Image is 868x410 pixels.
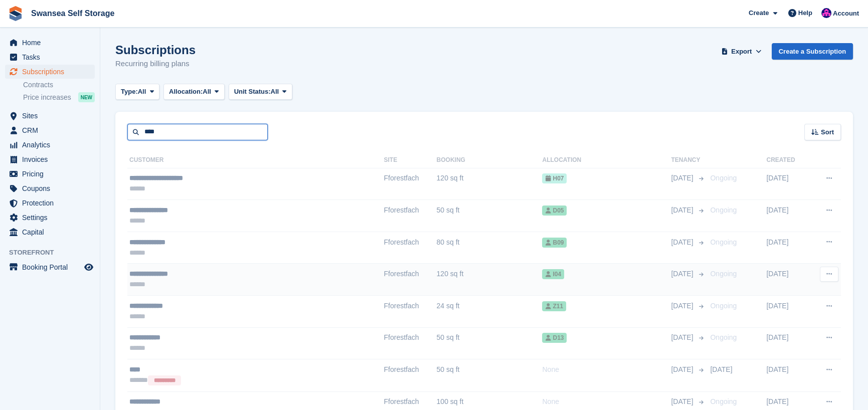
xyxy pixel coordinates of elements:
[5,181,95,195] a: menu
[22,152,82,166] span: Invoices
[23,93,71,102] span: Price increases
[78,92,95,102] div: NEW
[5,260,95,274] a: menu
[22,167,82,181] span: Pricing
[731,47,752,57] span: Export
[22,211,82,225] span: Settings
[5,123,95,137] a: menu
[720,43,764,60] button: Export
[5,196,95,210] a: menu
[22,196,82,210] span: Protection
[22,36,82,50] span: Home
[22,50,82,64] span: Tasks
[22,260,82,274] span: Booking Portal
[22,138,82,152] span: Analytics
[115,58,196,70] p: Recurring billing plans
[5,65,95,79] a: menu
[9,248,100,258] span: Storefront
[5,36,95,50] a: menu
[22,65,82,79] span: Subscriptions
[83,261,95,273] a: Preview store
[22,225,82,239] span: Capital
[23,92,95,103] a: Price increases NEW
[8,6,23,21] img: stora-icon-8386f47178a22dfd0bd8f6a31ec36ba5ce8667c1dd55bd0f319d3a0aa187defe.svg
[5,211,95,225] a: menu
[27,5,118,22] a: Swansea Self Storage
[5,225,95,239] a: menu
[22,181,82,195] span: Coupons
[5,138,95,152] a: menu
[23,80,95,90] a: Contracts
[115,43,196,57] h1: Subscriptions
[22,109,82,123] span: Sites
[798,8,812,18] span: Help
[22,123,82,137] span: CRM
[772,43,853,60] a: Create a Subscription
[821,8,831,18] img: Donna Davies
[833,9,859,19] span: Account
[749,8,769,18] span: Create
[5,167,95,181] a: menu
[5,109,95,123] a: menu
[5,152,95,166] a: menu
[5,50,95,64] a: menu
